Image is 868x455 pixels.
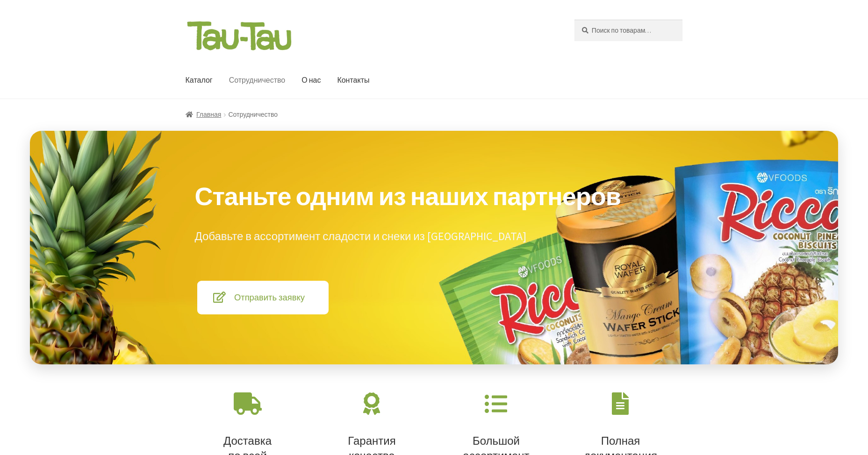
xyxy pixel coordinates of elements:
[606,390,634,418] div: Полная документация
[358,390,386,418] div: Гарантия качества
[222,62,293,99] a: Сотрудничество
[482,390,510,418] div: Большой ассортимент
[294,62,328,99] a: О нас
[194,227,673,246] p: Добавьте в ассортимент сладости и снеки из [GEOGRAPHIC_DATA]
[186,110,222,119] a: Главная
[234,390,262,418] div: Доставка по всей России
[197,281,329,314] a: Отправить заявку
[221,109,228,120] span: /
[234,292,305,303] span: Отправить заявку
[194,180,620,212] strong: Станьте одним из наших партнеров
[186,20,293,52] img: Tau-Tau
[330,62,377,99] a: Контакты
[178,62,220,99] a: Каталог
[186,109,683,120] nav: Сотрудничество
[186,62,553,99] nav: Основное меню
[574,20,682,41] input: Поиск по товарам…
